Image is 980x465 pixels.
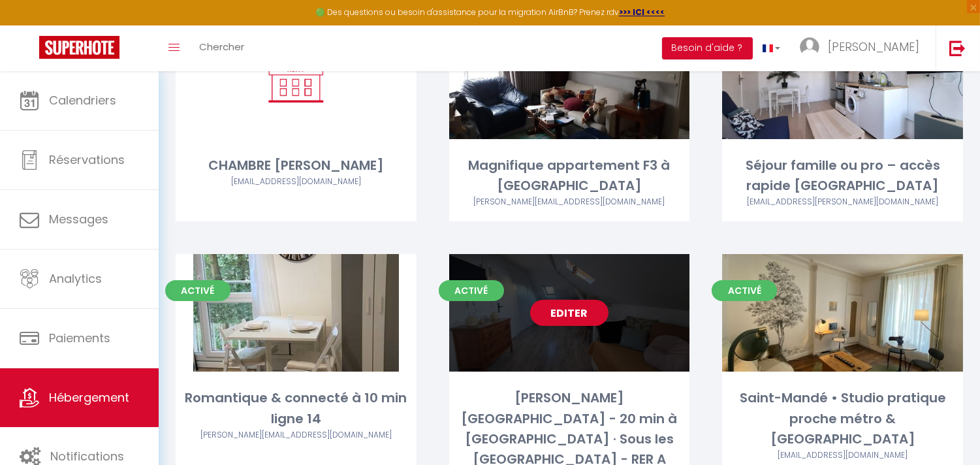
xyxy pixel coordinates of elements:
[50,448,124,464] span: Notifications
[828,39,919,55] span: [PERSON_NAME]
[949,40,966,56] img: logout
[199,40,244,54] span: Chercher
[722,196,963,208] div: Airbnb
[39,36,119,59] img: Super Booking
[619,7,665,18] a: >>> ICI <<<<
[722,388,963,449] div: Saint-Mandé • Studio pratique proche métro & [GEOGRAPHIC_DATA]
[800,37,819,57] img: ...
[49,389,129,406] span: Hébergement
[49,92,116,108] span: Calendriers
[49,330,110,346] span: Paiements
[449,196,690,208] div: Airbnb
[790,25,936,71] a: ... [PERSON_NAME]
[176,176,417,188] div: Airbnb
[49,211,108,227] span: Messages
[530,300,609,326] a: Editer
[722,155,963,197] div: Séjour famille ou pro – accès rapide [GEOGRAPHIC_DATA]
[176,429,417,441] div: Airbnb
[662,37,753,59] button: Besoin d'aide ?
[439,280,504,301] span: Activé
[176,388,417,429] div: Romantique & connecté à 10 min ligne 14
[722,449,963,462] div: Airbnb
[449,155,690,197] div: Magnifique appartement F3 à [GEOGRAPHIC_DATA]
[189,25,254,71] a: Chercher
[165,280,230,301] span: Activé
[49,270,102,287] span: Analytics
[176,155,417,176] div: CHAMBRE [PERSON_NAME]
[49,152,125,168] span: Réservations
[712,280,777,301] span: Activé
